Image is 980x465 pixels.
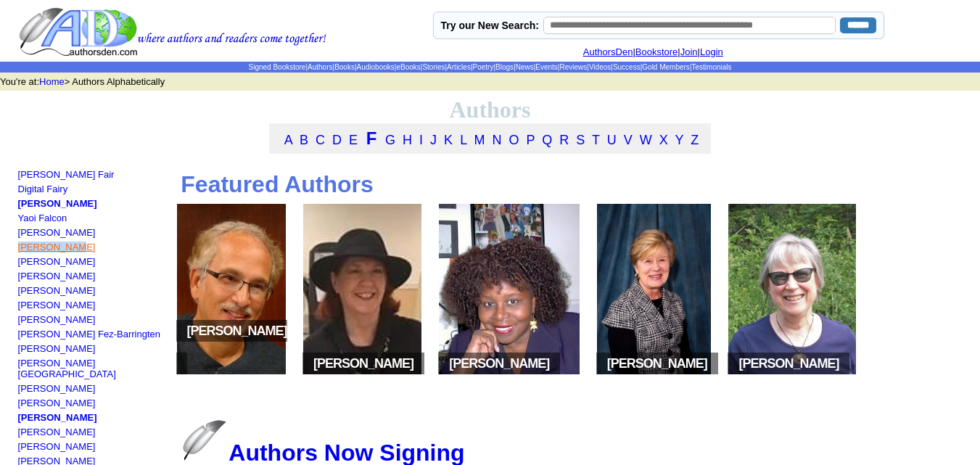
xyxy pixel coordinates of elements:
a: [PERSON_NAME] [18,256,96,267]
a: Testimonials [691,63,731,71]
a: P [527,133,535,147]
span: | | | | | | | | | | | | | | | [248,63,731,71]
a: Articles [447,63,471,71]
a: Yaoi Falcon [18,213,67,223]
a: space[PERSON_NAME]space [172,368,291,379]
a: Y [675,133,683,147]
img: shim.gif [18,281,22,285]
a: G [385,133,395,147]
a: Login [700,46,723,57]
a: [PERSON_NAME] [18,441,96,452]
a: space[PERSON_NAME]space [723,368,861,379]
img: space [413,361,421,368]
img: space [707,361,715,368]
img: shim.gif [18,423,22,427]
font: | | | [583,46,734,57]
img: shim.gif [18,267,22,271]
span: [PERSON_NAME] [302,353,424,374]
img: shim.gif [18,408,22,412]
a: Gold Members [642,63,690,71]
img: shim.gif [18,194,22,198]
img: shim.gif [18,379,22,383]
img: space [442,361,449,368]
span: [PERSON_NAME] [438,353,560,374]
a: Signed Bookstore [248,63,305,71]
a: E [349,133,358,147]
a: Stories [422,63,445,71]
a: [PERSON_NAME] [18,343,96,354]
a: [PERSON_NAME] Fair [18,169,115,180]
a: [PERSON_NAME] [18,383,96,394]
img: space [731,361,738,368]
img: shim.gif [18,340,22,343]
img: space [839,361,846,368]
a: T [592,133,600,147]
a: Blogs [495,63,514,71]
a: [PERSON_NAME] [18,285,96,296]
a: Reviews [559,63,587,71]
a: F [366,128,377,148]
img: shim.gif [18,238,22,242]
label: Try our New Search: [441,20,539,31]
a: L [460,133,466,147]
a: Home [39,76,65,87]
a: Audiobooks [357,63,395,71]
img: space [306,361,313,368]
a: [PERSON_NAME] [18,198,97,209]
a: Events [535,63,558,71]
a: K [444,133,453,147]
a: Authors [308,63,332,71]
font: Authors [449,96,530,123]
a: U [607,133,617,147]
a: Poetry [473,63,494,71]
img: shim.gif [18,354,22,358]
a: B [300,133,308,147]
img: shim.gif [18,296,22,300]
a: W [640,133,652,147]
img: space [600,361,607,368]
a: space[PERSON_NAME]space [592,368,717,379]
a: space[PERSON_NAME]space [434,368,585,379]
a: [PERSON_NAME] [18,427,96,437]
a: Books [334,63,355,71]
a: H [403,133,412,147]
img: shim.gif [18,223,22,227]
a: Q [542,133,552,147]
a: Success [613,63,641,71]
a: eBooks [396,63,420,71]
img: space [549,361,556,368]
a: J [430,133,437,147]
a: Join [680,46,698,57]
a: [PERSON_NAME][GEOGRAPHIC_DATA] [18,358,116,379]
img: shim.gif [18,180,22,184]
a: V [624,133,633,147]
b: Featured Authors [181,171,374,197]
img: shim.gif [18,310,22,314]
a: X [659,133,668,147]
a: space[PERSON_NAME]space [298,368,427,379]
span: [PERSON_NAME] [596,353,718,374]
a: R [559,133,569,147]
a: Z [691,133,699,147]
img: shim.gif [18,325,22,329]
img: space [180,328,187,335]
a: Videos [589,63,611,71]
img: feather.jpg [183,420,226,461]
a: Digital Fairy [18,184,68,194]
a: [PERSON_NAME] [18,227,96,238]
span: [PERSON_NAME] [728,353,849,374]
a: [PERSON_NAME] [18,300,96,310]
a: AuthorsDen [583,46,633,57]
a: [PERSON_NAME] [18,314,96,325]
img: shim.gif [18,437,22,441]
a: I [419,133,423,147]
span: [PERSON_NAME] [176,320,287,374]
a: N [493,133,502,147]
img: shim.gif [18,452,22,456]
a: A [284,133,292,147]
a: [PERSON_NAME] [18,412,97,423]
a: News [516,63,534,71]
a: Bookstore [635,46,678,57]
a: [PERSON_NAME] [18,398,96,408]
img: space [176,361,184,368]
